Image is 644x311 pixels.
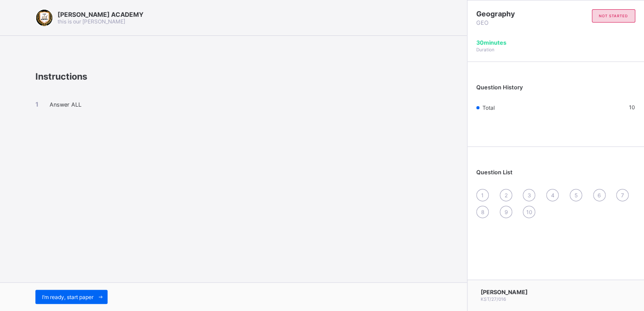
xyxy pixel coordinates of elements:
[621,192,624,199] span: 7
[598,192,601,199] span: 6
[476,9,556,18] span: Geography
[58,11,143,18] span: [PERSON_NAME] ACADEMY
[481,209,484,215] span: 8
[482,104,494,111] span: Total
[481,192,484,199] span: 1
[42,294,93,300] span: I’m ready, start paper
[481,296,506,302] span: KST/27/016
[476,84,523,91] span: Question History
[504,209,507,215] span: 9
[551,192,554,199] span: 4
[481,289,528,296] span: [PERSON_NAME]
[476,169,513,176] span: Question List
[50,101,81,108] span: Answer ALL
[526,209,532,215] span: 10
[504,192,507,199] span: 2
[476,19,556,26] span: GEO
[599,14,628,18] span: not started
[574,192,577,199] span: 5
[476,47,494,52] span: Duration
[35,71,87,82] span: Instructions
[58,18,125,25] span: this is our [PERSON_NAME]
[629,104,635,111] span: 10
[476,39,506,46] span: 30 minutes
[527,192,531,199] span: 3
